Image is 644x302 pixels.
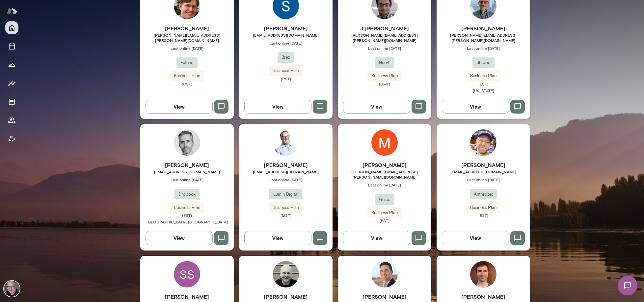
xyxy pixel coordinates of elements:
button: Insights [5,77,18,90]
span: Last online [DATE] [239,177,333,182]
span: [EMAIL_ADDRESS][DOMAIN_NAME] [437,169,530,174]
span: Last online [DATE] [338,46,431,51]
span: [PERSON_NAME][EMAIL_ADDRESS][PERSON_NAME][DOMAIN_NAME] [140,32,234,43]
span: Extend [176,59,198,66]
button: View [442,231,509,245]
button: View [442,100,509,114]
span: Last online [DATE] [338,182,431,187]
img: Michael Sellitto [371,261,398,287]
span: (EST) [338,218,431,223]
span: Business Plan [170,204,204,211]
img: Rob Hester [470,129,496,156]
img: Mento [7,4,17,17]
button: Members [5,114,18,127]
span: (CST) [140,81,234,86]
button: View [244,231,311,245]
h6: [PERSON_NAME] [239,24,333,32]
img: Mike Hardy [371,129,398,156]
span: Business Plan [269,67,303,74]
span: Dropbox [174,191,200,198]
img: Mike West [273,129,299,156]
span: Last online [DATE] [437,177,530,182]
button: View [244,100,311,114]
h6: [PERSON_NAME] [140,24,234,32]
span: [PERSON_NAME][EMAIL_ADDRESS][PERSON_NAME][DOMAIN_NAME] [338,32,431,43]
span: Last online [DATE] [437,46,530,51]
span: Gusto [375,196,394,203]
span: Last online [DATE] [239,40,333,46]
button: View [146,100,213,114]
h6: [PERSON_NAME] [338,293,431,301]
button: Home [5,21,18,34]
h6: [PERSON_NAME] [140,161,234,169]
span: Brex [278,54,294,61]
button: View [343,100,410,114]
img: Francesco Mosconi [470,261,496,287]
button: Documents [5,95,18,108]
button: View [146,231,213,245]
span: [EMAIL_ADDRESS][DOMAIN_NAME] [239,32,333,38]
h6: J [PERSON_NAME] [338,24,431,32]
h6: [PERSON_NAME] [437,293,530,301]
span: Business Plan [466,204,500,211]
span: (MST) [239,213,333,218]
h6: [PERSON_NAME] [239,293,333,301]
span: Lumin Digital [269,191,302,198]
button: Client app [5,132,18,145]
span: Last online [DATE] [140,46,234,51]
span: Anthropic [470,191,497,198]
span: Neo4j [375,59,394,66]
h6: [PERSON_NAME] [338,161,431,169]
span: Business Plan [367,73,402,79]
h6: [PERSON_NAME] [437,24,530,32]
span: (EST) [437,213,530,218]
h6: [PERSON_NAME] [140,293,234,301]
span: [GEOGRAPHIC_DATA], [GEOGRAPHIC_DATA] [147,219,228,224]
span: Last online [DATE] [140,177,234,182]
span: [US_STATE] [473,88,494,93]
h6: [PERSON_NAME] [239,161,333,169]
span: Business Plan [367,210,402,216]
button: Sessions [5,40,18,53]
span: (EST) [437,81,530,86]
img: Nick Gould [4,281,20,297]
div: SS [174,261,200,287]
span: (PST) [239,76,333,81]
span: [EMAIL_ADDRESS][DOMAIN_NAME] [140,169,234,174]
img: George Baier IV [174,129,200,156]
h6: [PERSON_NAME] [437,161,530,169]
span: Shippo [472,59,495,66]
span: [EMAIL_ADDRESS][DOMAIN_NAME] [239,169,333,174]
button: Growth Plan [5,58,18,71]
button: View [343,231,410,245]
span: Business Plan [170,73,204,79]
img: Ryan Bergauer [273,261,299,287]
span: Business Plan [269,204,303,211]
span: (EST) [140,213,234,218]
span: (GMT) [338,81,431,86]
span: Business Plan [466,73,500,79]
span: [PERSON_NAME][EMAIL_ADDRESS][PERSON_NAME][DOMAIN_NAME] [338,169,431,180]
span: [PERSON_NAME][EMAIL_ADDRESS][PERSON_NAME][DOMAIN_NAME] [437,32,530,43]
